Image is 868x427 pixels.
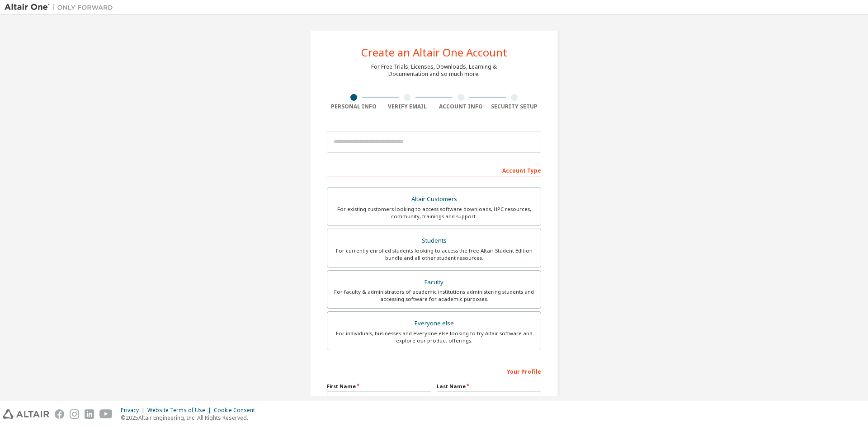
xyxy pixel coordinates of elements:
[121,407,147,414] div: Privacy
[333,247,535,262] div: For currently enrolled students looking to access the free Altair Student Edition bundle and all ...
[381,103,434,110] div: Verify Email
[327,383,431,390] label: First Name
[333,276,535,289] div: Faculty
[333,317,535,330] div: Everyone else
[85,409,94,419] img: linkedin.svg
[5,3,118,12] img: Altair One
[333,330,535,344] div: For individuals, businesses and everyone else looking to try Altair software and explore our prod...
[3,409,49,419] img: altair_logo.svg
[99,409,113,419] img: youtube.svg
[333,235,535,247] div: Students
[437,383,541,390] label: Last Name
[121,414,260,422] p: © 2025 Altair Engineering, Inc. All Rights Reserved.
[434,103,488,110] div: Account Info
[327,163,541,177] div: Account Type
[147,407,214,414] div: Website Terms of Use
[327,364,541,378] div: Your Profile
[333,193,535,206] div: Altair Customers
[214,407,260,414] div: Cookie Consent
[333,206,535,220] div: For existing customers looking to access software downloads, HPC resources, community, trainings ...
[488,103,542,110] div: Security Setup
[371,63,497,78] div: For Free Trials, Licenses, Downloads, Learning & Documentation and so much more.
[327,103,381,110] div: Personal Info
[361,47,507,58] div: Create an Altair One Account
[55,409,64,419] img: facebook.svg
[70,409,79,419] img: instagram.svg
[333,288,535,303] div: For faculty & administrators of academic institutions administering students and accessing softwa...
